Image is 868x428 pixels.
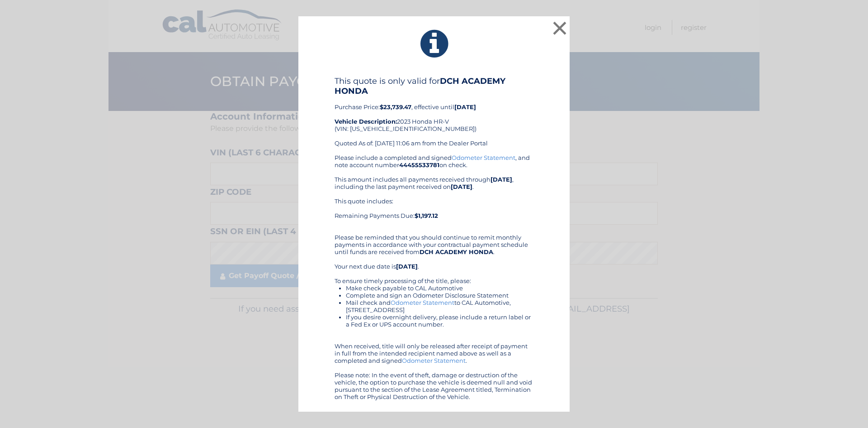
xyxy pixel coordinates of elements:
[399,161,439,168] b: 44455533781
[452,154,515,161] a: Odometer Statement
[396,263,418,270] b: [DATE]
[335,154,533,400] div: Please include a completed and signed , and note account number on check. This amount includes al...
[402,357,466,364] a: Odometer Statement
[491,176,512,183] b: [DATE]
[451,183,472,190] b: [DATE]
[454,103,476,111] b: [DATE]
[335,76,533,96] h4: This quote is only valid for
[335,76,533,154] div: Purchase Price: , effective until 2023 Honda HR-V (VIN: [US_VEHICLE_IDENTIFICATION_NUMBER]) Quote...
[335,118,397,125] strong: Vehicle Description:
[335,197,533,226] div: This quote includes: Remaining Payments Due:
[346,284,533,292] li: Make check payable to CAL Automotive
[380,103,411,111] b: $23,739.47
[346,292,533,299] li: Complete and sign an Odometer Disclosure Statement
[335,76,505,96] b: DCH ACADEMY HONDA
[420,248,493,255] b: DCH ACADEMY HONDA
[551,19,569,37] button: ×
[346,313,533,328] li: If you desire overnight delivery, please include a return label or a Fed Ex or UPS account number.
[391,299,454,306] a: Odometer Statement
[415,212,438,219] b: $1,197.12
[346,299,533,313] li: Mail check and to CAL Automotive, [STREET_ADDRESS]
